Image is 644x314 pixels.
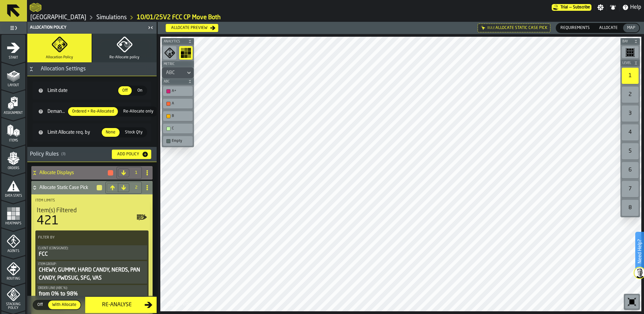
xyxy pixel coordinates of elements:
div: Empty [172,139,191,143]
label: button-toggle-Notifications [607,4,619,11]
span: Trial [560,5,568,10]
li: menu Items [1,118,25,145]
button: button- [162,38,194,45]
span: None [103,129,118,135]
span: Agents [1,249,25,253]
div: button-toolbar-undefined [620,180,640,198]
div: button-toolbar-undefined [162,110,194,122]
div: Allocate Static Case Pick [31,181,103,194]
div: A [164,100,191,107]
div: from 0% to 98% [38,290,146,298]
div: button-toolbar-undefined [162,85,194,97]
span: Subscribe [573,5,590,10]
li: menu Stacking Policy [1,283,25,310]
label: button-switch-multi-Allocate [594,23,622,33]
span: Analytics [162,40,187,43]
div: thumb [102,128,120,137]
span: Routing [1,277,25,281]
div: 3 [622,105,639,122]
div: thumb [595,24,622,32]
div: 4 [622,124,639,140]
div: Hide filter [481,25,486,31]
label: Item Limits [34,197,150,204]
a: logo-header [162,296,200,310]
span: Off [35,302,45,308]
li: menu Assignment [1,90,25,117]
span: Layout [1,84,25,87]
div: button-toolbar-undefined [620,142,640,161]
h4: Allocate Static Case Pick [39,185,96,190]
button: button- [108,170,113,176]
div: button-toolbar-undefined [178,45,194,61]
li: menu Start [1,35,25,62]
div: PolicyFilterItem-Client (Consignee) [37,245,147,260]
span: 1 [133,170,139,175]
nav: Breadcrumb [30,13,641,22]
span: Start [1,56,25,60]
label: button-toggle-Toggle Full Menu [1,23,25,33]
svg: Policy Mode [164,48,175,58]
div: thumb [118,86,132,95]
div: PolicyFilterItem-Item Group [37,261,147,284]
button: button- [97,185,102,190]
label: button-switch-multi-Stock Qty [120,127,147,137]
span: Requirements [558,25,592,31]
div: button-toolbar-undefined [620,161,640,180]
div: CHEWY, GUMMY, HARD CANDY, NERDS, PAN CANDY, PWDSUG, SFG, VAS [38,266,146,282]
div: thumb [119,107,157,116]
div: thumb [33,301,47,309]
button: Order Line (ABC %):from 0% to 98% [37,285,147,300]
div: 5 [622,143,639,159]
label: button-switch-multi-Ordered + Re-Allocated [67,106,119,117]
span: Orders [1,166,25,170]
a: link-to-/wh/i/b8e8645a-5c77-43f4-8135-27e3a4d97801 [30,14,86,21]
div: Empty [164,137,191,145]
div: 1 [622,68,639,84]
li: menu Orders [1,145,25,172]
div: A [172,101,191,106]
div: Title [37,207,147,214]
label: button-toggle-Close me [146,24,155,32]
div: button-toolbar-undefined [620,123,640,142]
li: menu Agents [1,228,25,255]
span: ( 3 ) [61,152,65,156]
h3: title-section-Allocation Settings [27,62,157,76]
a: link-to-/wh/i/b8e8645a-5c77-43f4-8135-27e3a4d97801/simulations/4cd90943-fdec-4cc9-a5fc-b90de6b78ed6 [137,14,221,21]
span: On [134,88,145,94]
span: — [569,5,572,10]
button: Item Group:CHEWY, GUMMY, HARD CANDY, NERDS, PAN CANDY, PWDSUG, SFG, VAS [37,261,147,284]
div: C [164,125,191,132]
span: 2 [133,185,139,190]
span: Allocation Policy [46,55,73,60]
div: button-toolbar-undefined [620,198,640,217]
div: Order Line (ABC %): [38,286,146,290]
div: C [172,126,191,131]
li: menu Data Stats [1,173,25,200]
span: ABC [162,80,187,84]
span: Limit Allocate req. by [46,130,101,135]
div: A+ [172,89,191,93]
button: button- [620,60,640,66]
div: button-toolbar-undefined [162,45,178,61]
span: Allocate Static Case Pick [495,26,547,30]
a: logo-header [30,1,41,13]
label: button-toggle-Show on Map [136,206,147,229]
div: DropdownMenuValue-categoryAbc [162,67,194,78]
div: FCC [38,250,146,258]
div: Re-Analyse [89,301,144,309]
span: Item(s) Filtered [37,207,77,214]
div: Client (Consignee): [38,247,146,250]
label: button-switch-multi-Off [118,86,132,96]
label: button-toggle-Help [619,3,644,11]
span: Allocate [597,25,620,31]
label: Filter By [37,234,135,241]
button: button- [162,78,194,85]
div: button-toolbar-undefined [162,122,194,135]
span: Stock Qty [122,129,145,135]
div: button-toolbar-undefined [620,66,640,85]
button: button-Re-Analyse [85,297,157,313]
label: button-toggle-Settings [594,4,607,11]
div: Item Group: [38,262,146,266]
div: button-toolbar-undefined [162,97,194,110]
